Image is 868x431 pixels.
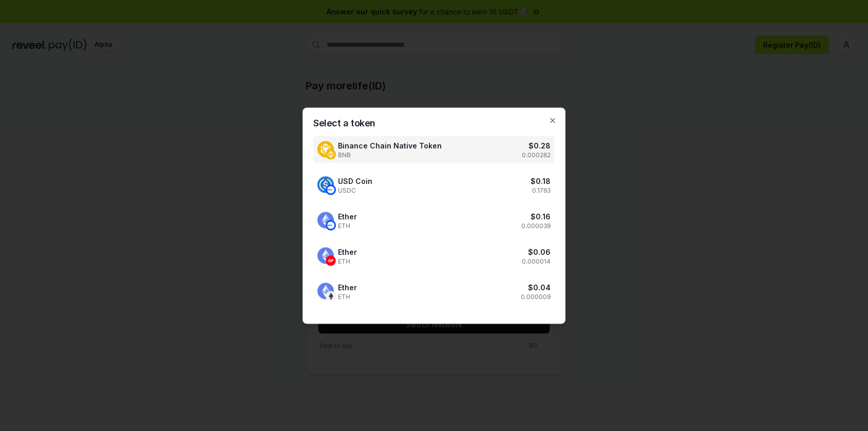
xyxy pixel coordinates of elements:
p: 0.000009 [521,292,551,301]
img: USD Coin [326,185,336,195]
span: ETH [338,221,357,230]
p: 0.000039 [521,221,551,230]
img: Ether [326,291,336,302]
h2: Select a token [313,118,555,127]
span: ETH [338,292,357,301]
img: Ether [317,248,334,264]
p: 0.000014 [522,257,551,265]
p: 0.1783 [532,186,551,194]
span: USDC [338,186,372,194]
span: Ether [338,246,357,257]
span: Ether [338,282,357,292]
span: USD Coin [338,175,372,186]
h3: $ 0.18 [531,175,551,186]
span: Binance Chain Native Token [338,140,442,151]
h3: $ 0.06 [528,246,551,257]
img: Ether [317,212,334,229]
h3: $ 0.04 [528,282,551,292]
img: USD Coin [317,177,334,193]
span: BNB [338,151,442,159]
img: Ether [317,283,334,299]
img: Ether [326,220,336,231]
img: Binance Chain Native Token [326,149,336,160]
img: Binance Chain Native Token [317,141,334,158]
h3: $ 0.16 [531,211,551,221]
span: Ether [338,211,357,221]
h3: $ 0.28 [529,140,551,151]
span: ETH [338,257,357,265]
img: Ether [326,256,336,266]
p: 0.000282 [522,151,551,159]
